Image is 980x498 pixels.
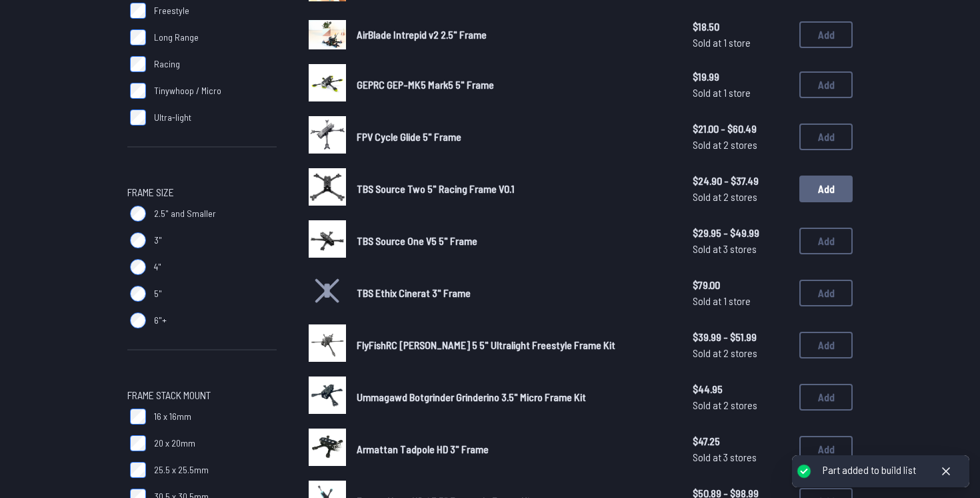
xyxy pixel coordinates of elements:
[357,77,671,93] a: GEPRC GEP-MK5 Mark5 5" Frame
[309,168,346,206] img: image
[154,111,191,124] span: Ultra-light
[309,116,346,154] img: image
[130,29,146,45] input: Long Range
[130,286,146,302] input: 5"
[357,286,471,299] span: TBS Ethix Cinerat 3" Frame
[154,260,161,274] span: 4"
[799,123,853,150] button: Add
[799,228,853,254] button: Add
[309,116,346,158] a: image
[799,71,853,98] button: Add
[130,83,146,99] input: Tinywhoop / Micro
[130,435,146,451] input: 20 x 20mm
[693,121,789,137] span: $21.00 - $60.49
[127,387,211,403] span: Frame Stack Mount
[357,181,671,197] a: TBS Source Two 5" Racing Frame V0.1
[693,19,789,35] span: $18.50
[309,220,346,262] a: image
[154,57,180,71] span: Racing
[154,31,199,44] span: Long Range
[693,345,789,361] span: Sold at 2 stores
[357,233,671,249] a: TBS Source One V5 5" Frame
[357,28,487,41] span: AirBlade Intrepid v2 2.5" Frame
[693,85,789,101] span: Sold at 1 store
[309,220,346,258] img: image
[130,462,146,478] input: 25.5 x 25.5mm
[154,410,191,423] span: 16 x 16mm
[693,433,789,449] span: $47.25
[309,168,346,210] a: image
[154,437,195,450] span: 20 x 20mm
[357,129,671,145] a: FPV Cycle Glide 5" Frame
[357,234,477,247] span: TBS Source One V5 5" Frame
[693,225,789,241] span: $29.95 - $49.99
[799,332,853,358] button: Add
[357,78,494,91] span: GEPRC GEP-MK5 Mark5 5" Frame
[357,389,671,405] a: Ummagawd Botgrinder Grinderino 3.5" Micro Frame Kit
[309,16,346,53] a: image
[154,207,216,220] span: 2.5" and Smaller
[693,381,789,397] span: $44.95
[309,429,346,466] img: image
[357,182,515,195] span: TBS Source Two 5" Racing Frame V0.1
[130,56,146,72] input: Racing
[130,3,146,19] input: Freestyle
[799,21,853,48] button: Add
[130,312,146,328] input: 6"+
[309,324,346,362] img: image
[693,397,789,413] span: Sold at 2 stores
[693,293,789,309] span: Sold at 1 store
[693,189,789,205] span: Sold at 2 stores
[309,377,346,418] a: image
[357,443,489,455] span: Armattan Tadpole HD 3" Frame
[130,232,146,248] input: 3"
[154,463,209,477] span: 25.5 x 25.5mm
[154,314,167,327] span: 6"+
[357,337,671,353] a: FlyFishRC [PERSON_NAME] 5 5" Ultralight Freestyle Frame Kit
[693,173,789,189] span: $24.90 - $37.49
[799,436,853,463] button: Add
[130,409,146,425] input: 16 x 16mm
[309,429,346,470] a: image
[799,176,853,202] button: Add
[154,84,221,97] span: Tinywhoop / Micro
[130,206,146,222] input: 2.5" and Smaller
[357,338,615,351] span: FlyFishRC [PERSON_NAME] 5 5" Ultralight Freestyle Frame Kit
[130,109,146,126] input: Ultra-light
[693,241,789,257] span: Sold at 3 stores
[357,391,586,403] span: Ummagawd Botgrinder Grinderino 3.5" Micro Frame Kit
[154,287,162,300] span: 5"
[693,277,789,293] span: $79.00
[309,377,346,414] img: image
[357,441,671,457] a: Armattan Tadpole HD 3" Frame
[693,329,789,345] span: $39.99 - $51.99
[693,69,789,85] span: $19.99
[130,259,146,275] input: 4"
[309,324,346,366] a: image
[309,64,346,105] a: image
[309,64,346,101] img: image
[693,137,789,153] span: Sold at 2 stores
[693,449,789,465] span: Sold at 3 stores
[357,285,671,301] a: TBS Ethix Cinerat 3" Frame
[799,280,853,306] button: Add
[693,35,789,51] span: Sold at 1 store
[154,234,162,247] span: 3"
[154,4,189,17] span: Freestyle
[127,184,174,200] span: Frame Size
[823,463,916,477] div: Part added to build list
[357,27,671,43] a: AirBlade Intrepid v2 2.5" Frame
[357,130,461,143] span: FPV Cycle Glide 5" Frame
[799,384,853,411] button: Add
[309,20,346,50] img: image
